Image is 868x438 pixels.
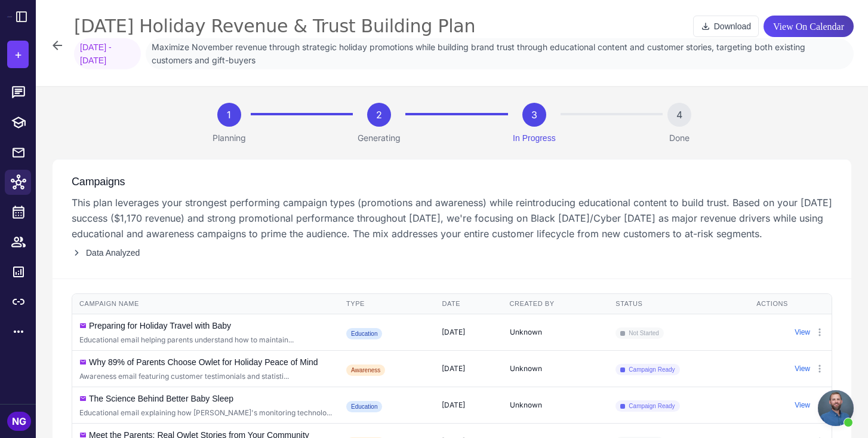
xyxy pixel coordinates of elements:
[510,400,602,411] div: Unknown
[79,408,332,418] div: Click to edit
[346,401,382,412] div: Education
[693,16,759,37] button: Download
[213,131,246,145] p: Planning
[89,319,231,332] div: Preparing for Holiday Travel with Baby
[7,41,29,68] button: +
[367,103,391,127] div: 2
[435,294,502,314] th: Date
[7,16,12,17] img: Raleon Logo
[79,335,332,345] div: Click to edit
[615,327,664,339] span: Not Started
[442,363,495,374] div: [DATE]
[510,327,602,338] div: Unknown
[217,103,241,127] div: 1
[346,328,382,339] div: Education
[503,294,609,314] th: Created By
[339,294,435,314] th: Type
[510,363,602,374] div: Unknown
[615,400,679,412] span: Campaign Ready
[442,327,495,338] div: [DATE]
[358,131,401,145] p: Generating
[442,400,495,411] div: [DATE]
[74,38,141,69] span: [DATE] - [DATE]
[7,412,31,431] div: NG
[608,294,749,314] th: Status
[89,392,233,405] div: The Science Behind Better Baby Sleep
[667,103,691,127] div: 4
[72,174,832,190] h3: Campaigns
[513,131,556,145] p: In Progress
[72,195,832,241] p: This plan leverages your strongest performing campaign types (promotions and awareness) while rei...
[818,390,854,426] div: Open chat
[522,103,546,127] div: 3
[795,400,810,411] button: View
[773,16,844,37] span: View On Calendar
[79,371,332,382] div: Click to edit
[669,131,690,145] p: Done
[749,294,832,314] th: Actions
[86,246,140,259] span: Data Analyzed
[89,356,318,369] div: Why 89% of Parents Choose Owlet for Holiday Peace of Mind
[72,294,339,314] th: Campaign Name
[615,364,679,375] span: Campaign Ready
[74,14,475,38] div: [DATE] Holiday Revenue & Trust Building Plan
[795,363,810,374] button: View
[346,365,385,376] div: Awareness
[14,45,22,63] span: +
[146,38,854,69] span: Maximize November revenue through strategic holiday promotions while building brand trust through...
[795,327,810,338] button: View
